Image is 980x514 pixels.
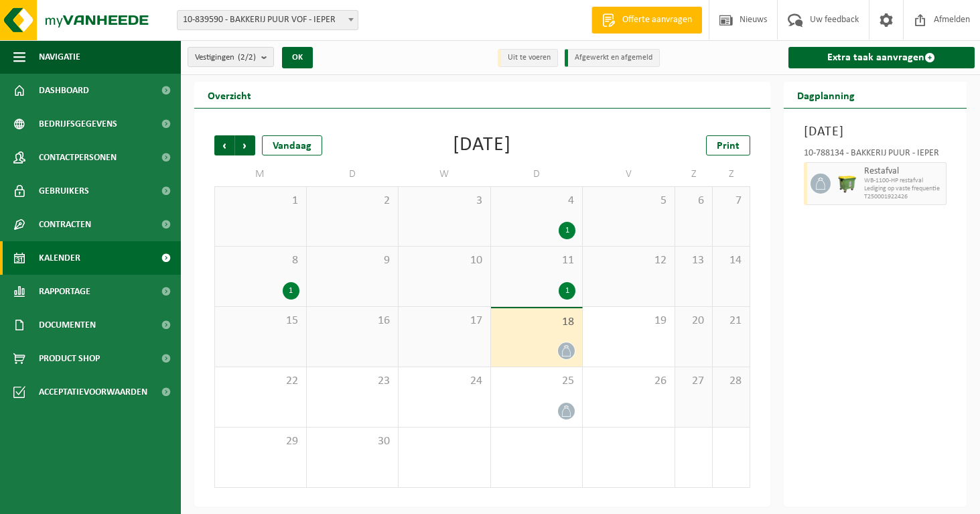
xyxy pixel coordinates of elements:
[559,222,575,239] div: 1
[235,135,255,155] span: Volgende
[188,47,274,67] button: Vestigingen(2/2)
[713,162,750,186] td: Z
[682,253,705,268] span: 13
[405,194,484,208] span: 3
[719,374,743,389] span: 28
[262,135,322,155] div: Vandaag
[453,135,511,155] div: [DATE]
[39,375,147,409] span: Acceptatievoorwaarden
[589,314,668,328] span: 19
[194,82,265,108] h2: Overzicht
[39,40,80,74] span: Navigatie
[583,162,675,186] td: V
[222,194,299,208] span: 1
[405,374,484,389] span: 24
[39,241,80,275] span: Kalender
[559,282,575,300] div: 1
[864,166,942,177] span: Restafval
[39,141,117,174] span: Contactpersonen
[238,53,256,62] count: (2/2)
[589,194,668,208] span: 5
[706,135,750,155] a: Print
[717,141,740,151] span: Print
[39,74,89,107] span: Dashboard
[313,374,392,389] span: 23
[222,434,299,449] span: 29
[313,314,392,328] span: 16
[405,253,484,268] span: 10
[682,314,705,328] span: 20
[178,11,358,29] span: 10-839590 - BAKKERIJ PUUR VOF - IEPER
[788,47,975,68] a: Extra taak aanvragen
[804,149,947,162] div: 10-788134 - BAKKERIJ PUUR - IEPER
[39,275,90,308] span: Rapportage
[282,47,313,68] button: OK
[214,162,307,186] td: M
[591,7,702,34] a: Offerte aanvragen
[222,314,299,328] span: 15
[39,342,100,375] span: Product Shop
[682,194,705,208] span: 6
[719,194,743,208] span: 7
[307,162,399,186] td: D
[498,194,576,208] span: 4
[784,82,868,108] h2: Dagplanning
[498,374,576,389] span: 25
[719,314,743,328] span: 21
[313,253,392,268] span: 9
[589,374,668,389] span: 26
[222,374,299,389] span: 22
[498,315,576,330] span: 18
[313,194,392,208] span: 2
[195,48,256,68] span: Vestigingen
[39,208,91,241] span: Contracten
[214,135,234,155] span: Vorige
[864,185,942,193] span: Lediging op vaste frequentie
[589,253,668,268] span: 12
[837,174,857,194] img: WB-1100-HPE-GN-50
[719,253,743,268] span: 14
[39,107,117,141] span: Bedrijfsgegevens
[498,253,576,268] span: 11
[864,177,942,185] span: WB-1100-HP restafval
[313,434,392,449] span: 30
[565,49,660,67] li: Afgewerkt en afgemeld
[804,122,947,142] h3: [DATE]
[39,174,89,208] span: Gebruikers
[619,13,695,27] span: Offerte aanvragen
[491,162,583,186] td: D
[405,314,484,328] span: 17
[39,308,96,342] span: Documenten
[283,282,299,300] div: 1
[399,162,491,186] td: W
[177,10,358,30] span: 10-839590 - BAKKERIJ PUUR VOF - IEPER
[675,162,713,186] td: Z
[864,193,942,201] span: T250001922426
[222,253,299,268] span: 8
[498,49,558,67] li: Uit te voeren
[682,374,705,389] span: 27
